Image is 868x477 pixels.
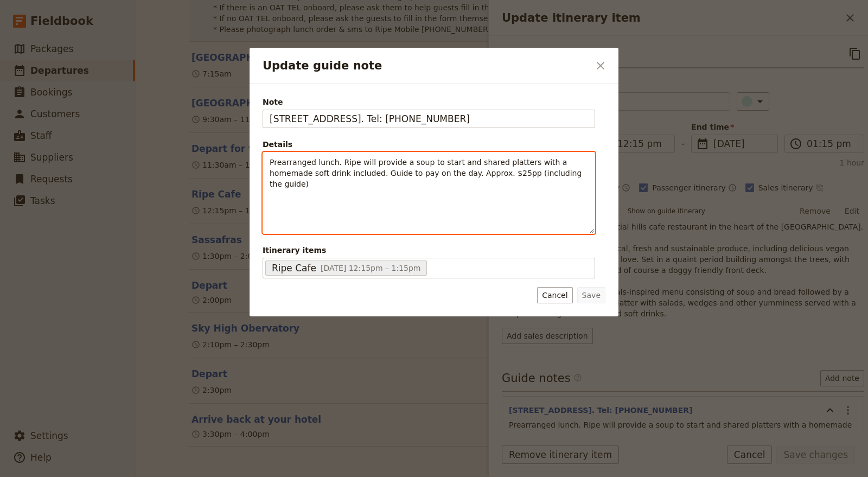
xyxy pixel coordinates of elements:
span: Ripe Cafe [272,262,316,275]
button: Close dialog [591,56,610,75]
span: Prearranged lunch. Ripe will provide a soup to start and shared platters with a homemade soft dri... [270,158,584,188]
span: Itinerary items [263,245,595,256]
h2: Update guide note [263,58,589,74]
button: Cancel [537,287,572,303]
div: Details [263,139,595,150]
button: Save [577,287,605,303]
span: [DATE] 12:15pm – 1:15pm [321,264,421,272]
input: Note [263,110,595,128]
span: Note [263,97,595,107]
